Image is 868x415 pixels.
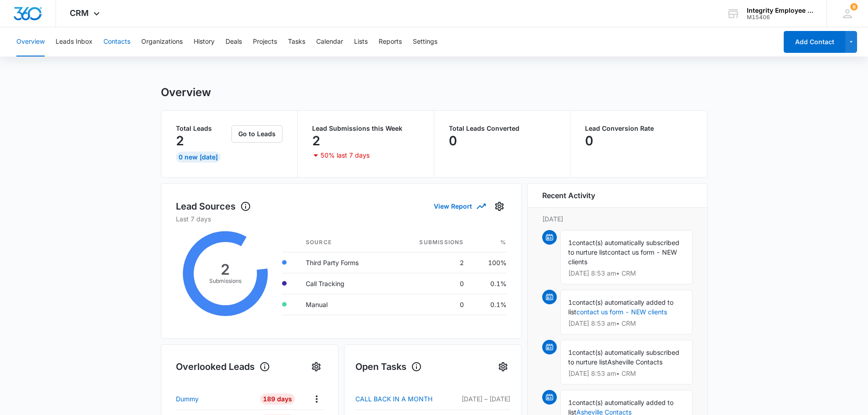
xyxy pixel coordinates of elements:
[585,133,593,148] p: 0
[176,125,230,132] p: Total Leads
[298,233,390,252] th: Source
[226,27,242,56] button: Deals
[607,358,663,366] span: Asheville Contacts
[231,125,282,143] button: Go to Leads
[176,214,507,224] p: Last 7 days
[309,392,324,406] button: Actions
[747,7,813,14] div: account name
[298,294,390,315] td: Manual
[298,273,390,294] td: Call Tracking
[542,190,595,201] h6: Recent Activity
[585,125,693,132] p: Lead Conversion Rate
[176,152,221,163] div: 0 New [DATE]
[354,27,368,56] button: Lists
[568,320,685,327] p: [DATE] 8:53 am • CRM
[390,252,471,273] td: 2
[471,273,507,294] td: 0.1%
[568,239,572,246] span: 1
[231,130,282,138] a: Go to Leads
[320,152,370,159] p: 50% last 7 days
[161,86,211,99] h1: Overview
[449,133,457,148] p: 0
[298,252,390,273] td: Third Party Forms
[576,308,667,316] a: contact us form - NEW clients
[568,248,677,266] span: contact us form - NEW clients
[194,27,215,56] button: History
[784,31,845,53] button: Add Contact
[496,359,510,374] button: Settings
[103,27,130,56] button: Contacts
[568,370,685,377] p: [DATE] 8:53 am • CRM
[176,133,184,148] p: 2
[56,27,92,56] button: Leads Inbox
[568,298,572,306] span: 1
[176,394,199,404] p: Dummy
[568,270,685,277] p: [DATE] 8:53 am • CRM
[309,359,324,374] button: Settings
[16,27,45,56] button: Overview
[312,133,320,148] p: 2
[449,125,556,132] p: Total Leads Converted
[390,273,471,294] td: 0
[176,394,252,404] a: Dummy
[492,199,507,214] button: Settings
[390,294,471,315] td: 0
[316,27,343,56] button: Calendar
[568,348,572,356] span: 1
[850,3,858,10] div: notifications count
[70,8,89,18] span: CRM
[568,298,673,316] span: contact(s) automatically added to list
[379,27,402,56] button: Reports
[542,214,693,224] p: [DATE]
[253,27,277,56] button: Projects
[141,27,183,56] button: Organizations
[450,394,510,404] p: [DATE] – [DATE]
[568,399,572,406] span: 1
[471,252,507,273] td: 100%
[355,360,422,374] h1: Open Tasks
[434,198,485,214] button: View Report
[390,233,471,252] th: Submissions
[288,27,305,56] button: Tasks
[747,14,813,20] div: account id
[355,394,450,405] a: CALL BACK IN A MONTH
[312,125,419,132] p: Lead Submissions this Week
[568,348,679,366] span: contact(s) automatically subscribed to nurture list
[471,294,507,315] td: 0.1%
[176,360,270,374] h1: Overlooked Leads
[176,200,251,213] h1: Lead Sources
[413,27,437,56] button: Settings
[260,394,295,405] div: 189 Days
[568,239,679,256] span: contact(s) automatically subscribed to nurture list
[471,233,507,252] th: %
[850,3,858,10] span: 8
